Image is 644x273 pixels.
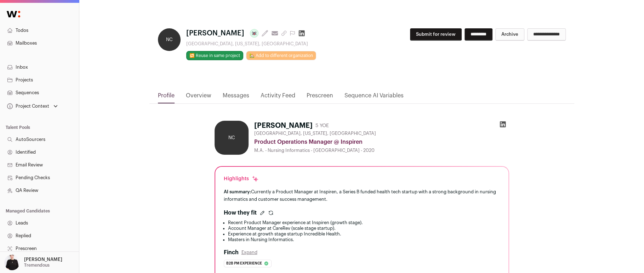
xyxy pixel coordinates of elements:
[6,101,59,111] button: Open dropdown
[254,148,509,153] div: M.A. - Nursing Informatics - [GEOGRAPHIC_DATA] - 2020
[223,91,249,103] a: Messages
[224,175,259,182] div: Highlights
[410,28,462,41] button: Submit for review
[254,138,509,146] div: Product Operations Manager @ Inspiren
[344,91,404,103] a: Sequence AI Variables
[246,51,316,60] a: 🏡 Add to different organization
[224,248,239,257] h2: Finch
[4,255,20,270] img: 9240684-medium_jpg
[261,91,295,103] a: Activity Feed
[24,262,50,268] p: Tremendous
[228,226,500,231] li: Account Manager at CareRev (scale stage startup).
[224,188,500,203] div: Currently a Product Manager at Inspiren, a Series B funded health tech startup with a strong back...
[228,231,500,237] li: Experience at growth stage startup Incredible Health.
[254,131,376,136] span: [GEOGRAPHIC_DATA], [US_STATE], [GEOGRAPHIC_DATA]
[186,51,243,60] button: 🔂 Reuse in same project
[186,28,244,38] span: [PERSON_NAME]
[315,122,329,129] div: 5 YOE
[495,28,524,41] button: Archive
[241,250,257,255] button: Expand
[186,91,211,103] a: Overview
[228,220,500,226] li: Recent Product Manager experience at Inspiren (growth stage).
[224,209,257,217] h2: How they fit
[158,91,175,103] a: Profile
[158,28,181,51] div: NC
[6,103,49,109] div: Project Context
[307,91,333,103] a: Prescreen
[24,257,62,262] p: [PERSON_NAME]
[3,255,64,270] button: Open dropdown
[226,260,262,267] span: B2b pm experience
[186,41,316,47] div: [GEOGRAPHIC_DATA], [US_STATE], [GEOGRAPHIC_DATA]
[224,189,251,194] span: AI summary:
[254,121,313,131] h1: [PERSON_NAME]
[228,237,500,243] li: Masters in Nursing Informatics.
[215,121,249,155] div: NC
[3,7,24,21] img: Wellfound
